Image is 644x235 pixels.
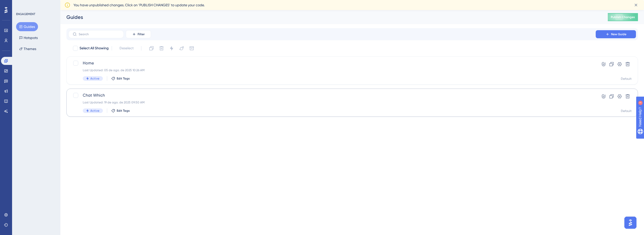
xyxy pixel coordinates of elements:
[621,77,632,81] div: Default
[119,45,134,51] span: Deselect
[90,109,99,113] span: Active
[111,109,130,113] button: Edit Tags
[596,30,636,38] button: New Guide
[83,92,581,98] span: Chat Which
[16,33,41,42] button: Hotspots
[12,1,31,7] span: Need Help?
[16,44,39,53] button: Themes
[83,100,581,104] div: Last Updated: 19 de ago. de 2025 09:50 AM
[16,22,38,31] button: Guides
[16,12,35,16] div: ENGAGEMENT
[111,76,130,81] button: Edit Tags
[79,32,119,36] input: Search
[126,30,151,38] button: Filter
[35,3,36,7] div: 3
[117,76,130,81] span: Edit Tags
[623,215,638,230] iframe: UserGuiding AI Assistant Launcher
[621,109,632,113] div: Default
[117,109,130,113] span: Edit Tags
[115,44,138,53] button: Deselect
[611,15,635,19] span: Publish Changes
[83,60,581,66] span: Home
[73,2,205,8] span: You have unpublished changes. Click on ‘PUBLISH CHANGES’ to update your code.
[79,45,109,51] span: Select All Showing
[90,76,99,81] span: Active
[608,13,638,21] button: Publish Changes
[138,32,145,36] span: Filter
[66,14,595,21] div: Guides
[611,32,626,36] span: New Guide
[83,68,581,72] div: Last Updated: 05 de ago. de 2025 10:26 AM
